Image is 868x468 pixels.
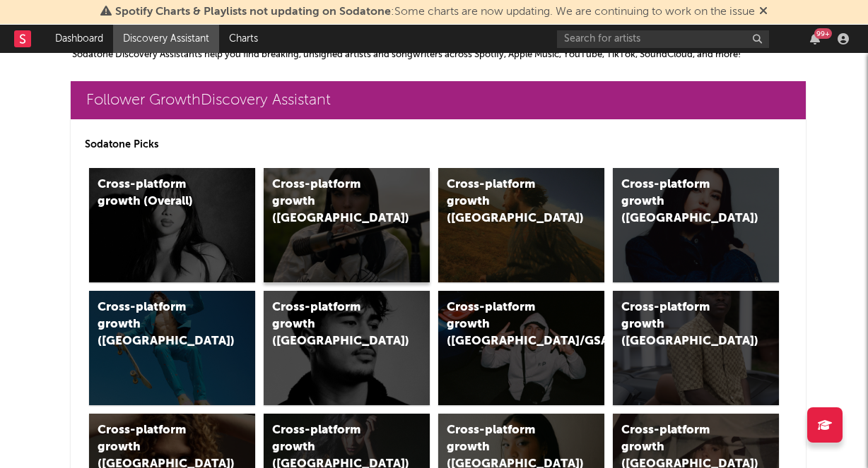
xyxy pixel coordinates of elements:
[89,168,255,282] a: Cross-platform growth (Overall)
[89,291,255,405] a: Cross-platform growth ([GEOGRAPHIC_DATA])
[613,291,779,405] a: Cross-platform growth ([GEOGRAPHIC_DATA])
[98,176,217,210] div: Cross-platform growth (Overall)
[613,168,779,282] a: Cross-platform growth ([GEOGRAPHIC_DATA])
[98,299,217,350] div: Cross-platform growth ([GEOGRAPHIC_DATA])
[219,25,268,53] a: Charts
[814,28,832,39] div: 99 +
[264,291,430,405] a: Cross-platform growth ([GEOGRAPHIC_DATA])
[272,176,392,227] div: Cross-platform growth ([GEOGRAPHIC_DATA])
[621,299,741,350] div: Cross-platform growth ([GEOGRAPHIC_DATA])
[272,299,392,350] div: Cross-platform growth ([GEOGRAPHIC_DATA])
[759,6,768,18] span: Dismiss
[447,176,566,227] div: Cross-platform growth ([GEOGRAPHIC_DATA])
[72,47,765,64] p: Sodatone Discovery Assistants help you find breaking, unsigned artists and songwriters across Spo...
[85,136,792,153] p: Sodatone Picks
[264,168,430,282] a: Cross-platform growth ([GEOGRAPHIC_DATA])
[438,168,604,282] a: Cross-platform growth ([GEOGRAPHIC_DATA])
[115,6,391,18] span: Spotify Charts & Playlists not updating on Sodatone
[115,6,755,18] span: : Some charts are now updating. We are continuing to work on the issue
[557,30,769,48] input: Search for artists
[45,25,113,53] a: Dashboard
[621,176,741,227] div: Cross-platform growth ([GEOGRAPHIC_DATA])
[71,81,806,119] a: Follower GrowthDiscovery Assistant
[447,299,566,350] div: Cross-platform growth ([GEOGRAPHIC_DATA]/GSA)
[113,25,219,53] a: Discovery Assistant
[810,33,820,44] button: 99+
[438,291,604,405] a: Cross-platform growth ([GEOGRAPHIC_DATA]/GSA)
